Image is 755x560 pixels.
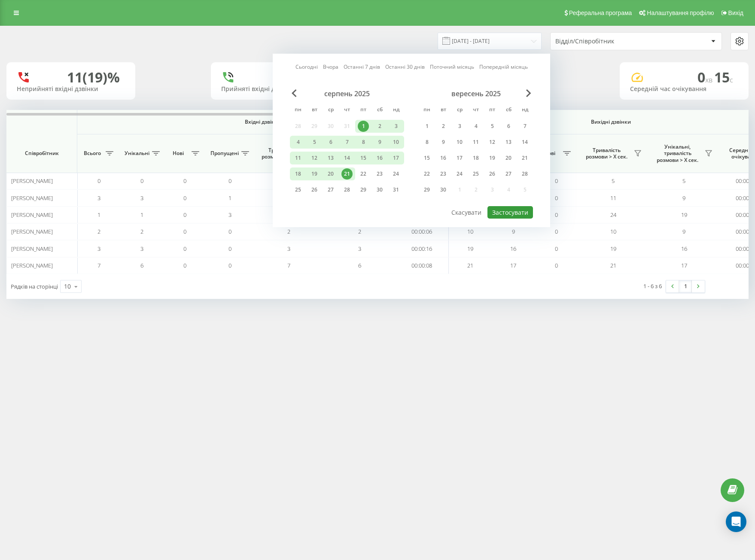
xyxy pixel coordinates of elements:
[97,228,100,235] span: 2
[390,104,402,117] abbr: неділя
[503,137,514,148] div: 13
[435,120,451,133] div: вт 2 вер 2025 р.
[355,183,371,196] div: пт 29 серп 2025 р.
[306,167,323,180] div: вт 19 серп 2025 р.
[390,137,402,148] div: 10
[11,211,53,219] span: [PERSON_NAME]
[697,68,714,86] span: 0
[518,104,531,117] abbr: неділя
[292,184,304,195] div: 25
[395,240,449,257] td: 00:00:16
[421,184,432,195] div: 29
[325,152,336,164] div: 13
[388,183,404,196] div: нд 31 серп 2025 р.
[435,167,451,180] div: вт 23 вер 2025 р.
[430,63,474,71] a: Поточний місяць
[355,120,371,133] div: пт 1 серп 2025 р.
[517,152,533,164] div: нд 21 вер 2025 р.
[487,152,498,164] div: 19
[295,63,318,71] a: Сьогодні
[453,104,466,117] abbr: середа
[140,194,143,202] span: 3
[555,177,558,185] span: 0
[97,245,100,253] span: 3
[519,152,530,164] div: 21
[610,228,616,235] span: 10
[484,136,500,149] div: пт 12 вер 2025 р.
[183,194,186,202] span: 0
[183,177,186,185] span: 0
[228,228,231,235] span: 0
[385,63,425,71] a: Останні 30 днів
[486,104,499,117] abbr: п’ятниця
[97,194,100,202] span: 3
[183,211,186,219] span: 0
[374,121,385,132] div: 2
[421,168,432,180] div: 22
[470,168,481,180] div: 25
[487,206,533,219] button: Застосувати
[287,228,290,235] span: 2
[341,137,353,148] div: 7
[610,194,616,202] span: 11
[419,152,435,164] div: пн 15 вер 2025 р.
[323,167,339,180] div: ср 20 серп 2025 р.
[454,137,465,148] div: 10
[140,245,143,253] span: 3
[419,136,435,149] div: пн 8 вер 2025 р.
[344,63,380,71] a: Останні 7 днів
[82,150,103,157] span: Всього
[438,184,449,195] div: 30
[306,136,323,149] div: вт 5 серп 2025 р.
[306,183,323,196] div: вт 26 серп 2025 р.
[358,137,369,148] div: 8
[510,262,516,269] span: 17
[287,245,290,253] span: 3
[420,104,433,117] abbr: понеділок
[341,152,353,164] div: 14
[454,121,465,132] div: 3
[479,63,528,71] a: Попередній місяць
[355,136,371,149] div: пт 8 серп 2025 р.
[726,511,746,532] div: Open Intercom Messenger
[484,152,500,164] div: пт 19 вер 2025 р.
[470,137,481,148] div: 11
[610,245,616,253] span: 19
[610,211,616,219] span: 24
[679,280,692,292] a: 1
[503,152,514,164] div: 20
[292,104,304,117] abbr: понеділок
[395,257,449,274] td: 00:00:08
[682,228,685,235] span: 9
[388,152,404,164] div: нд 17 серп 2025 р.
[341,168,353,180] div: 21
[419,120,435,133] div: пн 1 вер 2025 р.
[140,262,143,269] span: 6
[183,262,186,269] span: 0
[517,120,533,133] div: нд 7 вер 2025 р.
[374,152,385,164] div: 16
[374,168,385,180] div: 23
[11,177,53,185] span: [PERSON_NAME]
[643,282,662,290] div: 1 - 6 з 6
[388,136,404,149] div: нд 10 серп 2025 р.
[323,63,338,71] a: Вчора
[140,228,143,235] span: 2
[484,120,500,133] div: пт 5 вер 2025 р.
[419,167,435,180] div: пн 22 вер 2025 р.
[517,136,533,149] div: нд 14 вер 2025 р.
[517,167,533,180] div: нд 28 вер 2025 р.
[612,177,615,185] span: 5
[228,177,231,185] span: 0
[97,211,100,219] span: 1
[487,121,498,132] div: 5
[140,211,143,219] span: 1
[728,9,743,16] span: Вихід
[355,167,371,180] div: пт 22 серп 2025 р.
[438,168,449,180] div: 23
[519,137,530,148] div: 14
[454,168,465,180] div: 24
[97,177,100,185] span: 0
[519,168,530,180] div: 28
[373,104,386,117] abbr: субота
